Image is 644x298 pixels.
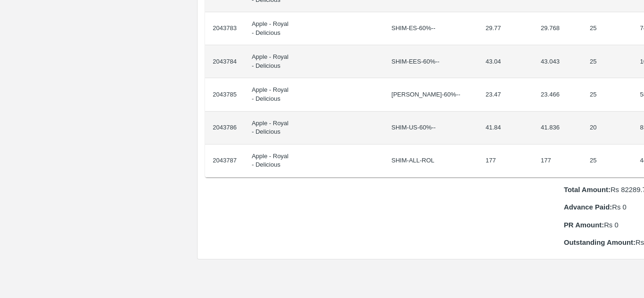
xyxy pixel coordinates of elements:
[205,145,244,177] td: 2043787
[244,112,298,145] td: Apple - Royal - Delicious
[582,78,632,111] td: 25
[533,12,582,45] td: 29.768
[384,12,478,45] td: SHIM-ES-60%--
[244,45,298,78] td: Apple - Royal - Delicious
[582,12,632,45] td: 25
[244,12,298,45] td: Apple - Royal - Delicious
[564,239,636,246] b: Outstanding Amount:
[478,45,533,78] td: 43.04
[564,186,611,193] b: Total Amount:
[533,45,582,78] td: 43.043
[205,12,244,45] td: 2043783
[533,145,582,177] td: 177
[478,145,533,177] td: 177
[205,45,244,78] td: 2043784
[205,78,244,111] td: 2043785
[384,78,478,111] td: [PERSON_NAME]-60%--
[564,221,604,229] b: PR Amount:
[478,112,533,145] td: 41.84
[478,12,533,45] td: 29.77
[205,112,244,145] td: 2043786
[384,45,478,78] td: SHIM-EES-60%--
[582,145,632,177] td: 25
[533,112,582,145] td: 41.836
[582,112,632,145] td: 20
[478,78,533,111] td: 23.47
[582,45,632,78] td: 25
[564,203,612,211] b: Advance Paid:
[384,112,478,145] td: SHIM-US-60%--
[533,78,582,111] td: 23.466
[244,145,298,177] td: Apple - Royal - Delicious
[244,78,298,111] td: Apple - Royal - Delicious
[384,145,478,177] td: SHIM-ALL-ROL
